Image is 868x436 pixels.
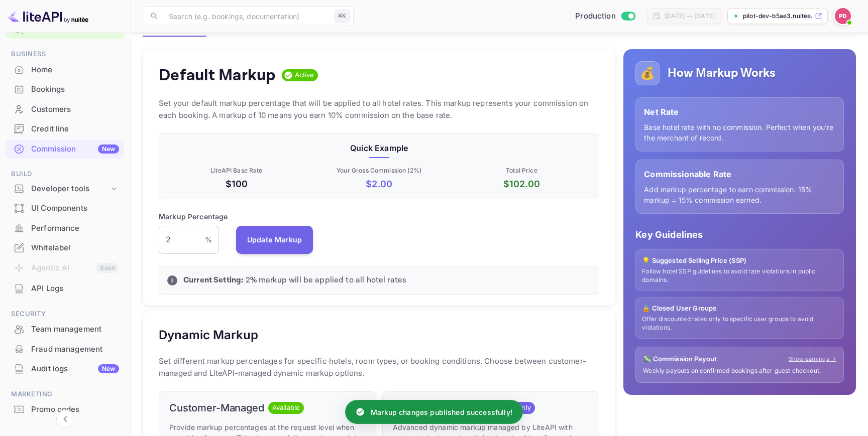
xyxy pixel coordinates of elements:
[6,80,124,99] div: Bookings
[31,84,119,95] div: Bookings
[6,139,124,159] div: CommissionNew
[310,177,449,191] p: $ 2.00
[6,49,124,60] span: Business
[159,211,228,222] p: Markup Percentage
[6,400,124,419] div: Promo codes
[6,279,124,299] div: API Logs
[167,166,306,175] p: LiteAPI Base Rate
[31,183,109,195] div: Developer tools
[169,402,264,414] h6: Customer-Managed
[31,64,119,76] div: Home
[159,226,205,254] input: 0
[6,359,124,379] div: Audit logsNew
[644,106,835,118] p: Net Rate
[6,219,124,238] div: Performance
[6,320,124,339] div: Team management
[31,203,119,214] div: UI Components
[6,238,124,258] div: Whitelabel
[571,11,639,22] div: Switch to Sandbox mode
[835,8,851,24] img: Pilot Dev
[236,226,313,254] button: Update Markup
[6,139,124,158] a: CommissionNew
[183,274,591,286] p: 2 % markup will be applied to all hotel rates
[31,104,119,115] div: Customers
[31,283,119,295] div: API Logs
[642,304,837,314] p: 🔒 Closed User Groups
[635,228,844,241] p: Key Guidelines
[335,10,350,23] div: ⌘K
[6,340,124,358] a: Fraud management
[6,389,124,400] span: Marketing
[6,238,124,257] a: Whitelabel
[159,97,599,121] p: Set your default markup percentage that will be applied to all hotel rates. This markup represent...
[575,11,616,22] span: Production
[6,400,124,418] a: Promo codes
[6,320,124,338] a: Team management
[31,223,119,234] div: Performance
[6,180,124,198] div: Developer tools
[56,410,74,428] button: Collapse navigation
[159,327,258,343] h5: Dynamic Markup
[159,65,276,85] h4: Default Markup
[8,8,88,24] img: LiteAPI logo
[98,144,119,154] div: New
[31,123,119,135] div: Credit line
[31,143,119,155] div: Commission
[167,177,306,191] p: $100
[643,367,836,375] p: Weekly payouts on confirmed bookings after guest checkout.
[642,267,837,284] p: Follow hotel SSP guidelines to avoid rate violations in public domains.
[6,199,124,217] a: UI Components
[98,364,119,373] div: New
[643,354,717,364] p: 💸 Commission Payout
[453,166,591,175] p: Total Price
[31,363,119,375] div: Audit logs
[644,184,835,205] p: Add markup percentage to earn commission. 15% markup = 15% commission earned.
[789,355,836,363] a: Show earnings →
[205,234,212,245] p: %
[6,80,124,98] a: Bookings
[642,256,837,266] p: 💡 Suggested Selling Price (SSP)
[6,100,124,118] a: Customers
[6,340,124,359] div: Fraud management
[668,65,776,81] h5: How Markup Works
[6,60,124,80] div: Home
[6,279,124,298] a: API Logs
[31,344,119,355] div: Fraud management
[31,242,119,254] div: Whitelabel
[6,60,124,79] a: Home
[291,70,318,80] span: Active
[453,177,591,191] p: $ 102.00
[6,119,124,138] a: Credit line
[743,12,813,21] p: pilot-dev-b5ae3.nuitee...
[6,199,124,218] div: UI Components
[6,359,124,378] a: Audit logsNew
[642,315,837,332] p: Offer discounted rates only to specific user groups to avoid violations.
[31,324,119,335] div: Team management
[268,403,304,413] span: Available
[167,142,591,154] p: Quick Example
[163,6,331,26] input: Search (e.g. bookings, documentation)
[183,275,243,285] strong: Current Setting:
[171,276,173,285] p: i
[159,355,599,379] p: Set different markup percentages for specific hotels, room types, or booking conditions. Choose b...
[6,100,124,119] div: Customers
[6,219,124,237] a: Performance
[31,404,119,415] div: Promo codes
[644,122,835,143] p: Base hotel rate with no commission. Perfect when you're the merchant of record.
[665,12,715,21] div: [DATE] — [DATE]
[6,119,124,139] div: Credit line
[310,166,449,175] p: Your Gross Commission ( 2 %)
[371,407,512,417] p: Markup changes published successfully!
[6,169,124,180] span: Build
[644,168,835,180] p: Commissionable Rate
[640,64,655,82] p: 💰
[6,309,124,320] span: Security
